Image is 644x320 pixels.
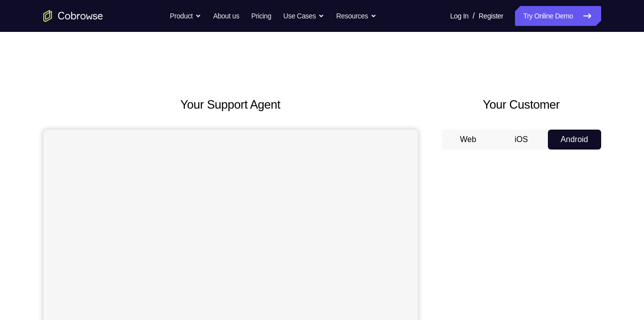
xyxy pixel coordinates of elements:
[251,6,271,26] a: Pricing
[450,6,469,26] a: Log In
[170,6,201,26] button: Product
[43,96,418,114] h2: Your Support Agent
[515,6,601,26] a: Try Online Demo
[43,10,103,22] a: Go to the home page
[442,130,495,150] button: Web
[479,6,503,26] a: Register
[336,6,377,26] button: Resources
[473,10,475,22] span: /
[442,96,601,114] h2: Your Customer
[495,130,548,150] button: iOS
[283,6,324,26] button: Use Cases
[548,130,601,150] button: Android
[213,6,239,26] a: About us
